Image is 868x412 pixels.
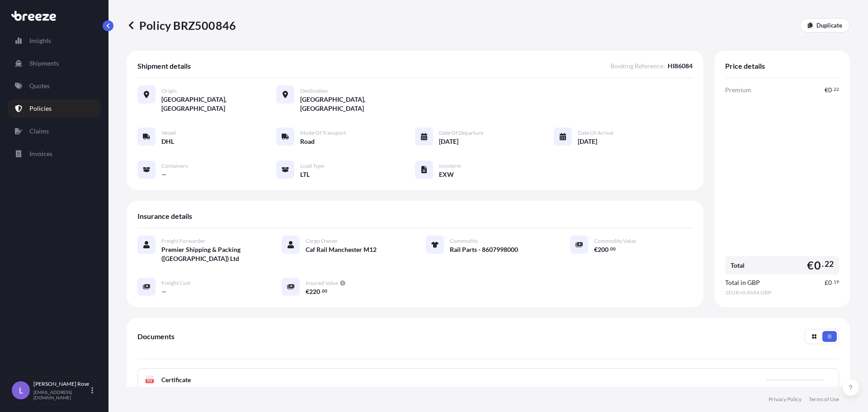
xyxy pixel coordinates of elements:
span: Containers [161,162,188,170]
span: Freight Forwarder [161,237,205,245]
span: 22 [834,88,839,91]
span: L [19,386,23,395]
span: € [594,246,598,253]
span: [GEOGRAPHIC_DATA], [GEOGRAPHIC_DATA] [300,95,415,113]
span: Commodity Value [594,237,636,245]
p: [EMAIL_ADDRESS][DOMAIN_NAME] [33,389,90,400]
p: Duplicate [816,21,842,30]
p: Policies [29,104,52,113]
span: . [832,280,833,284]
p: Claims [29,127,49,136]
span: . [822,261,824,267]
span: — [161,287,167,296]
span: Premier Shipping & Packing ([GEOGRAPHIC_DATA]) Ltd [161,245,260,263]
span: [GEOGRAPHIC_DATA], [GEOGRAPHIC_DATA] [161,95,276,113]
span: Mode of Transport [300,129,346,137]
a: Insights [8,32,101,50]
span: Cargo Owner [306,237,338,245]
span: Vessel [161,129,176,137]
span: 220 [309,289,320,295]
p: Invoices [29,149,52,158]
span: 0 [828,87,832,93]
span: LTL [300,170,310,179]
span: Date of Departure [439,129,483,137]
a: Duplicate [800,18,850,33]
span: Load Type [300,162,324,170]
span: HI86084 [668,62,693,71]
span: Price details [725,62,765,71]
span: Date of Arrival [578,129,613,137]
span: Destination [300,87,328,95]
a: Privacy Policy [769,396,802,403]
text: PDF [147,379,153,383]
a: Quotes [8,77,101,95]
span: Rail Parts - 8607998000 [450,245,518,254]
p: Insights [29,36,51,45]
span: Total in GBP [725,278,760,287]
p: Policy BRZ500846 [127,18,236,33]
span: . [832,88,833,91]
span: 22 [825,261,834,267]
span: Commodity [450,237,478,245]
a: Policies [8,99,101,118]
p: [PERSON_NAME] Rose [33,380,90,388]
span: Caf Rail Manchester M12 [306,245,377,254]
span: 1 EUR = 0.8684 GBP [725,289,839,296]
a: Invoices [8,145,101,163]
span: . [321,289,321,293]
span: Incoterm [439,162,461,170]
span: Shipment details [137,62,191,71]
span: Insured Value [306,279,338,287]
span: Road [300,137,315,146]
span: Freight Cost [161,279,190,287]
span: Documents [137,332,175,341]
span: Booking Reference : [610,62,665,71]
span: Origin [161,87,177,95]
a: Claims [8,122,101,140]
span: EXW [439,170,454,179]
p: Shipments [29,59,59,68]
span: € [306,289,309,295]
span: 0 [814,260,821,271]
span: € [807,260,814,271]
span: . [609,247,610,251]
span: 00 [610,247,616,251]
p: Quotes [29,81,50,90]
span: Insurance details [137,212,192,221]
span: £ [825,279,828,286]
span: Certificate [161,375,191,384]
span: Premium [725,85,751,95]
span: 00 [322,289,327,293]
span: Total [731,261,745,270]
a: Shipments [8,54,101,72]
span: DHL [161,137,174,146]
span: [DATE] [439,137,458,146]
span: 200 [598,246,609,253]
span: — [161,170,167,179]
span: 0 [828,279,832,286]
span: 19 [834,280,839,284]
span: € [825,87,828,93]
a: Terms of Use [809,396,839,403]
span: [DATE] [578,137,597,146]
